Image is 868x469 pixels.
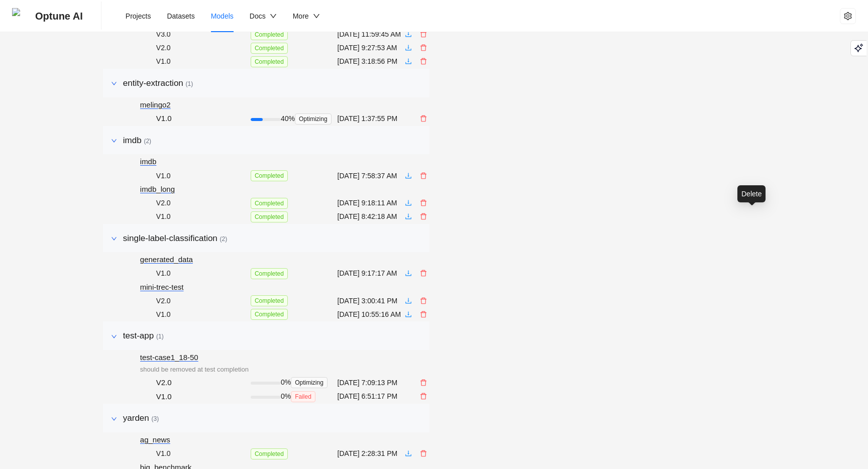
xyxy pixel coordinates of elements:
td: [DATE] 3:18:56 PM [337,55,402,68]
span: V2.0 [156,42,171,53]
span: V2.0 [156,295,171,306]
span: V3.0 [156,29,171,40]
td: [DATE] 9:18:11 AM [337,197,402,209]
span: V2.0 [156,377,172,389]
span: download [405,31,412,38]
button: delete [418,113,429,124]
button: delete [418,377,429,388]
button: delete [418,56,429,67]
span: download [405,450,412,457]
span: completed [251,448,288,459]
span: download [405,58,412,65]
td: [DATE] 1:37:55 PM [337,112,402,125]
span: download [405,213,412,220]
button: download [403,56,414,67]
div: imdb [140,156,249,168]
div: test-app [123,329,164,343]
span: V1.0 [156,211,171,222]
span: Datasets [167,12,194,20]
span: download [405,199,412,206]
div: should be removed at test completion [140,365,249,375]
span: setting [844,12,852,20]
span: Models [211,12,234,20]
span: delete [420,297,427,304]
span: ( 2 ) [144,138,151,145]
td: [DATE] 7:58:37 AM [337,169,402,182]
div: ag_news [140,434,249,446]
div: imdb_long [140,183,249,195]
td: [DATE] 9:17:17 AM [337,267,402,280]
span: right [111,138,117,144]
div: Delete [737,185,766,202]
span: delete [420,172,427,179]
button: delete [418,211,429,222]
div: yarden [123,412,159,425]
span: optimizing [295,113,332,125]
span: completed [251,29,288,40]
span: delete [420,311,427,318]
button: download [403,197,414,208]
td: [DATE] 7:09:13 PM [337,376,402,389]
td: [DATE] 3:00:41 PM [337,294,402,307]
td: [DATE] 11:59:45 AM [337,28,402,41]
span: ( 3 ) [152,415,159,422]
button: download [403,170,414,181]
span: V1.0 [156,170,171,181]
span: V1.0 [156,391,172,403]
div: entity-extraction [123,77,193,90]
div: test-case1_18-50 [140,351,249,364]
span: delete [420,450,427,457]
span: V1.0 [156,112,172,125]
button: download [403,29,414,40]
span: download [405,270,412,277]
div: generated_data [140,254,249,266]
span: completed [251,295,288,306]
td: [DATE] 10:55:16 AM [337,308,402,320]
button: download [403,42,414,53]
span: failed [291,391,315,402]
span: delete [420,199,427,206]
span: delete [420,115,427,122]
button: download [403,309,414,320]
span: delete [420,379,427,386]
span: ( 1 ) [156,333,164,340]
span: completed [251,268,288,279]
span: delete [420,58,427,65]
span: optimizing [291,377,328,388]
span: V1.0 [156,56,171,67]
span: 40 % [281,114,295,123]
span: download [405,297,412,304]
span: V1.0 [156,268,171,279]
span: 0 % [281,378,291,386]
span: delete [420,213,427,220]
span: download [405,44,412,51]
button: delete [418,42,429,53]
span: download [405,172,412,179]
button: delete [418,268,429,279]
span: download [405,311,412,318]
span: right [111,80,117,86]
span: ( 2 ) [220,236,228,243]
span: 0 % [281,392,291,400]
div: mini-trec-test [140,281,249,293]
span: right [111,236,117,242]
button: download [403,295,414,306]
td: [DATE] 2:28:31 PM [337,447,402,460]
span: delete [420,270,427,277]
button: delete [418,448,429,459]
span: V2.0 [156,197,171,208]
span: completed [251,211,288,222]
span: ( 1 ) [186,80,193,87]
span: delete [420,31,427,38]
span: V1.0 [156,448,171,459]
span: completed [251,198,288,209]
button: delete [418,309,429,320]
button: delete [418,391,429,402]
span: completed [251,43,288,54]
div: imdb [123,134,151,148]
button: download [403,211,414,222]
div: single-label-classification [123,232,227,246]
img: Optune [12,8,28,24]
td: [DATE] 8:42:18 AM [337,210,402,223]
span: V1.0 [156,309,171,320]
